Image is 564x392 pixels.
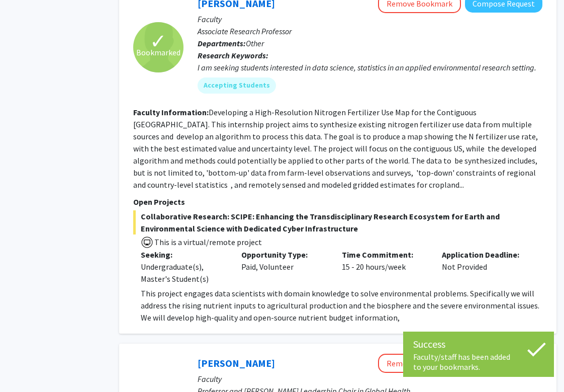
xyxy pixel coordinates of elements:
p: Seeking: [141,249,226,261]
b: Research Keywords: [198,50,268,60]
p: Time Commitment: [342,249,427,261]
b: Departments: [198,38,246,48]
div: 15 - 20 hours/week [334,249,435,285]
p: Associate Research Professor [198,25,542,37]
fg-read-more: Developing a High-Resolution Nitrogen Fertilizer Use Map for the Contiguous [GEOGRAPHIC_DATA]. Th... [133,107,539,190]
div: Faculty/staff has been added to your bookmarks. [413,352,544,372]
span: Collaborative Research: SCIPE: Enhancing the Transdisciplinary Research Ecosystem for Earth and E... [133,210,542,234]
a: [PERSON_NAME] [198,357,275,369]
mat-chip: Accepting Students [198,77,276,94]
div: Success [413,337,544,352]
span: This is a virtual/remote project [153,237,262,247]
p: Faculty [198,13,542,25]
button: Remove Bookmark [378,354,461,373]
span: Other [246,38,264,48]
p: Application Deadline: [442,249,527,261]
p: Faculty [198,373,542,385]
iframe: Chat [8,347,43,384]
span: Bookmarked [136,46,180,58]
p: Open Projects [133,196,542,208]
p: Opportunity Type: [241,249,327,261]
b: Faculty Information: [133,107,209,117]
span: ✓ [150,36,167,46]
div: I am seeking students interested in data science, statistics in an applied environmental research... [198,61,542,73]
div: Undergraduate(s), Master's Student(s) [141,261,226,285]
div: Paid, Volunteer [234,249,334,285]
p: This project engages data scientists with domain knowledge to solve environmental problems. Speci... [141,287,542,324]
div: Not Provided [434,249,535,285]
